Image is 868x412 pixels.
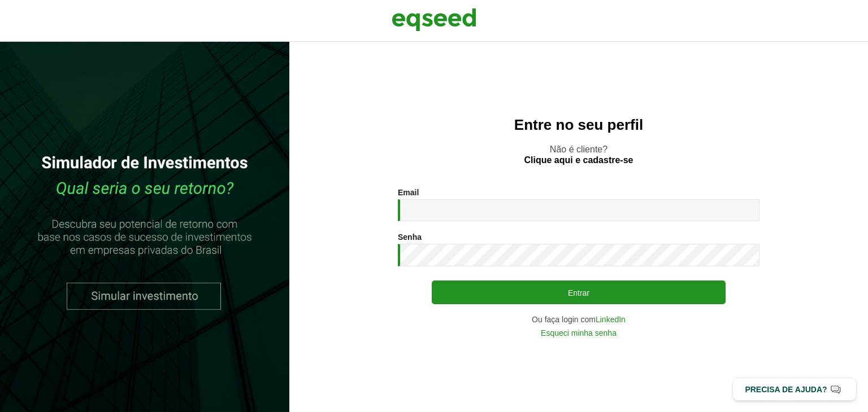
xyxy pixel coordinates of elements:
[596,315,626,323] a: LinkedIn
[312,144,845,165] p: Não é cliente?
[398,233,422,241] label: Senha
[398,315,759,323] div: Ou faça login com
[392,6,476,34] img: EqSeed Logo
[432,280,726,304] button: Entrar
[524,156,633,165] a: Clique aqui e cadastre-se
[398,189,419,196] label: Email
[541,329,617,337] a: Esqueci minha senha
[312,117,845,133] h2: Entre no seu perfil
